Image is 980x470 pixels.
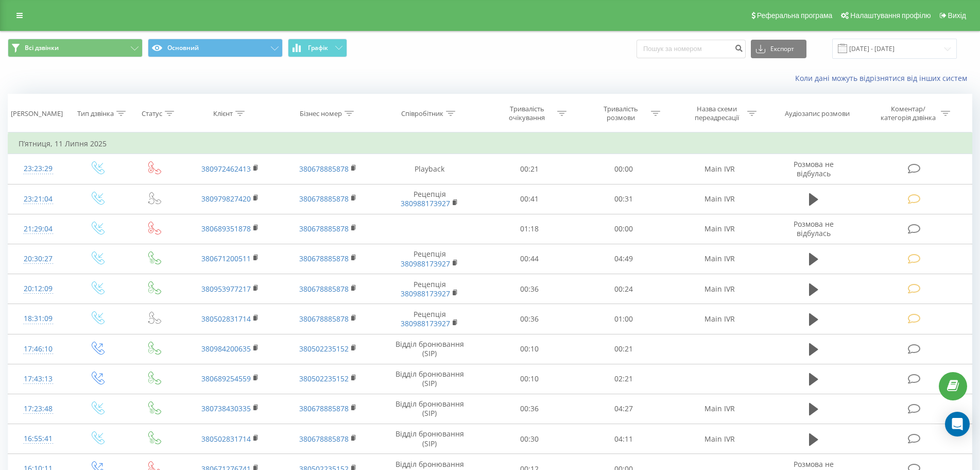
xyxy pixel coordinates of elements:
td: Main IVR [670,394,768,424]
button: Основний [148,39,283,57]
input: Пошук за номером [637,40,746,58]
td: 00:24 [576,274,670,304]
div: Аудіозапис розмови [785,109,850,118]
td: 00:10 [483,334,577,364]
td: Відділ бронювання (SIP) [377,424,483,454]
span: Розмова не відбулась [794,159,834,178]
td: 00:10 [483,364,577,394]
td: Відділ бронювання (SIP) [377,334,483,364]
a: 380953977217 [201,284,251,294]
a: 380689254559 [201,374,251,383]
td: 00:00 [576,154,670,184]
div: Коментар/категорія дзвінка [878,105,938,122]
div: [PERSON_NAME] [11,109,63,118]
span: Вихід [948,11,966,20]
td: Main IVR [670,244,768,274]
td: Main IVR [670,214,768,244]
div: 21:29:04 [19,219,58,239]
td: 00:30 [483,424,577,454]
td: Рецепція [377,184,483,214]
span: Всі дзвінки [25,44,59,52]
div: 20:30:27 [19,249,58,269]
span: Графік [308,44,328,52]
td: 01:00 [576,304,670,334]
div: 17:46:10 [19,339,58,359]
a: Коли дані можуть відрізнятися вiд інших систем [795,73,972,83]
div: 17:23:48 [19,399,58,419]
div: 17:43:13 [19,369,58,389]
a: 380988173927 [401,289,450,298]
button: Експорт [751,40,806,58]
div: 23:23:29 [19,159,58,179]
button: Графік [288,39,347,57]
div: Open Intercom Messenger [945,412,970,437]
div: Співробітник [401,109,443,118]
a: 380502235152 [299,374,349,383]
a: 380678885878 [299,254,349,263]
td: Main IVR [670,424,768,454]
a: 380972462413 [201,164,251,174]
a: 380988173927 [401,259,450,268]
a: 380984200635 [201,344,251,354]
a: 380979827420 [201,194,251,204]
span: Налаштування профілю [850,11,931,20]
a: 380988173927 [401,318,450,328]
a: 380678885878 [299,314,349,324]
td: Відділ бронювання (SIP) [377,364,483,394]
div: Тривалість очікування [500,105,555,122]
a: 380678885878 [299,284,349,294]
td: Main IVR [670,304,768,334]
td: Main IVR [670,154,768,184]
td: 02:21 [576,364,670,394]
td: 04:49 [576,244,670,274]
td: Рецепція [377,304,483,334]
td: 00:44 [483,244,577,274]
a: 380671200511 [201,254,251,263]
td: 00:21 [576,334,670,364]
div: Назва схеми переадресації [690,105,745,122]
a: 380988173927 [401,198,450,208]
a: 380689351878 [201,224,251,233]
td: Рецепція [377,244,483,274]
a: 380738430335 [201,404,251,413]
div: 20:12:09 [19,279,58,299]
td: Playback [377,154,483,184]
a: 380678885878 [299,224,349,233]
td: 00:21 [483,154,577,184]
div: Статус [142,109,162,118]
a: 380678885878 [299,164,349,174]
div: Тип дзвінка [77,109,114,118]
div: Тривалість розмови [593,105,648,122]
a: 380502831714 [201,314,251,324]
a: 380678885878 [299,434,349,444]
td: 00:36 [483,304,577,334]
td: 00:00 [576,214,670,244]
div: 23:21:04 [19,189,58,209]
td: Main IVR [670,274,768,304]
a: 380678885878 [299,404,349,413]
td: 04:27 [576,394,670,424]
span: Реферальна програма [757,11,833,20]
a: 380678885878 [299,194,349,204]
td: Відділ бронювання (SIP) [377,394,483,424]
td: 01:18 [483,214,577,244]
div: 16:55:41 [19,429,58,449]
td: Рецепція [377,274,483,304]
td: 00:41 [483,184,577,214]
td: 00:36 [483,274,577,304]
span: Розмова не відбулась [794,219,834,238]
td: 00:36 [483,394,577,424]
td: 04:11 [576,424,670,454]
a: 380502831714 [201,434,251,444]
td: П’ятниця, 11 Липня 2025 [8,133,972,154]
td: Main IVR [670,184,768,214]
td: 00:31 [576,184,670,214]
div: Бізнес номер [300,109,342,118]
button: Всі дзвінки [8,39,143,57]
a: 380502235152 [299,344,349,354]
div: 18:31:09 [19,309,58,329]
div: Клієнт [213,109,233,118]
